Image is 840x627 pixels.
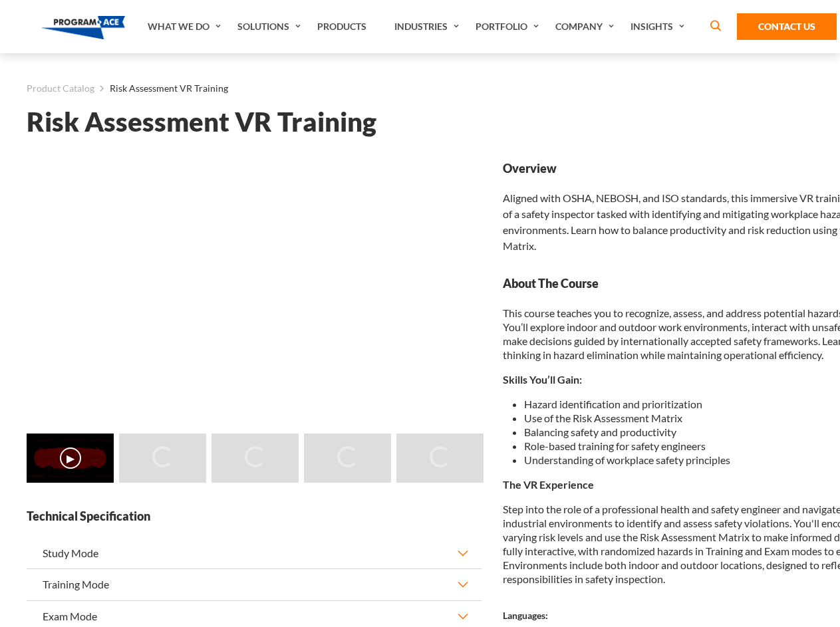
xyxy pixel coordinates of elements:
[41,16,126,39] img: Program-Ace
[27,160,482,416] iframe: Risk Assessment VR Training - Video 0
[27,80,94,97] a: Product Catalog
[94,80,228,97] li: Risk Assessment VR Training
[27,508,482,525] strong: Technical Specification
[60,447,81,469] button: ▶
[737,13,837,40] a: Contact Us
[27,569,482,600] button: Training Mode
[27,538,482,568] button: Study Mode
[27,434,114,483] img: Risk Assessment VR Training - Video 0
[503,610,548,621] strong: Languages:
